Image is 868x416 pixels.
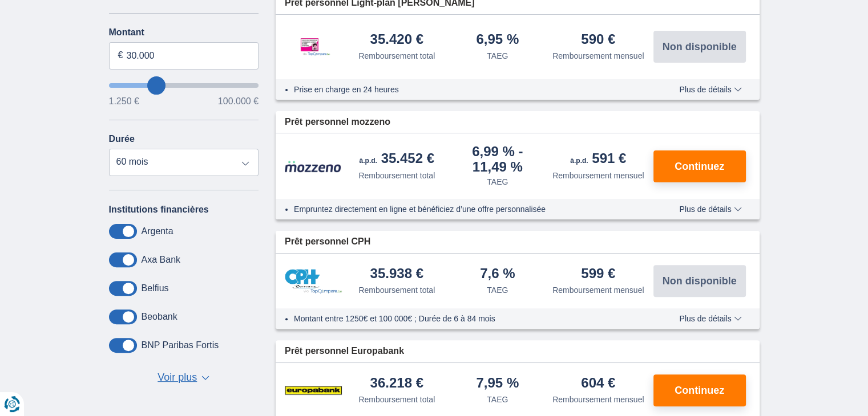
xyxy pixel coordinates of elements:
[476,376,519,391] div: 7,95 %
[487,394,508,405] div: TAEG
[581,32,615,48] div: 590 €
[285,376,342,405] img: pret personnel Europabank
[487,50,508,62] div: TAEG
[552,50,644,62] div: Remboursement mensuel
[480,267,515,282] div: 7,6 %
[679,315,741,323] span: Plus de détails
[142,312,177,322] label: Beobank
[581,267,615,282] div: 599 €
[285,160,342,173] img: pret personnel Mozzeno
[154,370,213,386] button: Voir plus ▼
[285,26,342,67] img: pret personnel Leemans Kredieten
[570,152,626,168] div: 591 €
[663,276,737,286] span: Non disponible
[663,42,737,52] span: Non disponible
[671,314,750,323] button: Plus de détails
[142,226,173,236] label: Argenta
[118,49,123,62] span: €
[452,145,544,174] div: 6,99 %
[285,269,342,293] img: pret personnel CPH Banque
[109,27,259,38] label: Montant
[158,370,197,385] span: Voir plus
[285,116,390,129] span: Prêt personnel mozzeno
[109,83,259,88] input: wantToBorrow
[487,284,508,296] div: TAEG
[358,284,435,296] div: Remboursement total
[370,267,423,282] div: 35.938 €
[679,85,741,93] span: Plus de détails
[109,97,139,106] span: 1.250 €
[370,32,423,48] div: 35.420 €
[218,97,259,106] span: 100.000 €
[201,376,209,380] span: ▼
[285,345,404,358] span: Prêt personnel Europabank
[675,385,724,395] span: Continuez
[653,265,746,297] button: Non disponible
[476,32,519,48] div: 6,95 %
[358,394,435,405] div: Remboursement total
[653,31,746,63] button: Non disponible
[679,205,741,213] span: Plus de détails
[370,376,423,391] div: 36.218 €
[675,161,724,172] span: Continuez
[109,205,209,215] label: Institutions financières
[581,376,615,391] div: 604 €
[285,235,370,248] span: Prêt personnel CPH
[358,50,435,62] div: Remboursement total
[142,340,219,350] label: BNP Paribas Fortis
[552,170,644,181] div: Remboursement mensuel
[142,255,180,265] label: Axa Bank
[358,170,435,181] div: Remboursement total
[142,283,169,293] label: Belfius
[109,134,135,144] label: Durée
[487,176,508,187] div: TAEG
[294,313,646,324] li: Montant entre 1250€ et 100 000€ ; Durée de 6 à 84 mois
[360,152,434,168] div: 35.452 €
[294,203,646,215] li: Empruntez directement en ligne et bénéficiez d’une offre personnalisée
[653,150,746,182] button: Continuez
[653,374,746,406] button: Continuez
[671,85,750,94] button: Plus de détails
[552,394,644,405] div: Remboursement mensuel
[671,205,750,214] button: Plus de détails
[294,84,646,95] li: Prise en charge en 24 heures
[552,284,644,296] div: Remboursement mensuel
